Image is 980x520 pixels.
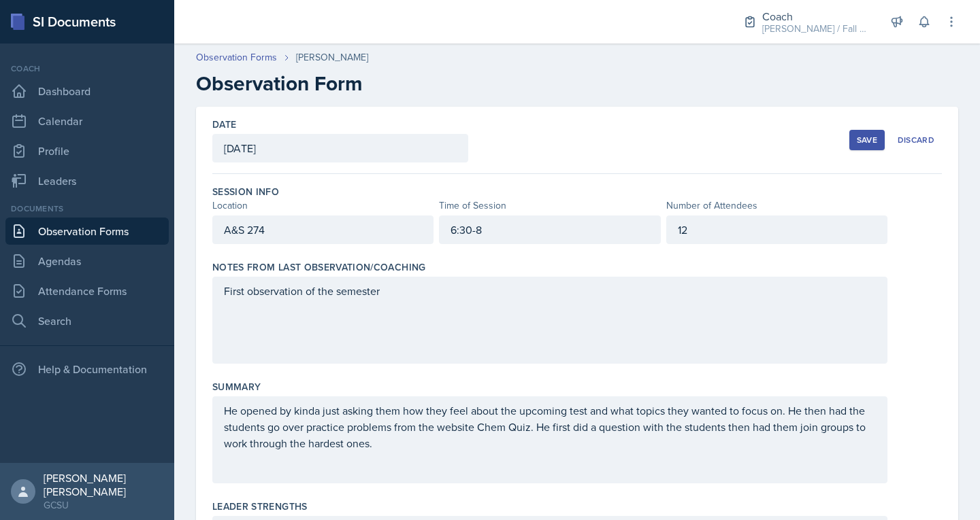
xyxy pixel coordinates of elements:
[5,167,169,194] a: Leaders
[196,71,958,96] h2: Observation Form
[212,118,236,131] label: Date
[5,356,169,383] div: Help & Documentation
[224,402,876,451] p: He opened by kinda just asking them how they feel about the upcoming test and what topics they wa...
[196,50,277,65] a: Observation Forms
[5,247,169,275] a: Agendas
[5,277,169,305] a: Attendance Forms
[666,198,887,213] div: Number of Attendees
[224,283,876,299] p: First observation of the semester
[678,222,876,238] p: 12
[212,198,434,213] div: Location
[762,8,871,24] div: Coach
[857,135,877,145] div: Save
[44,471,163,498] div: [PERSON_NAME] [PERSON_NAME]
[762,22,871,36] div: [PERSON_NAME] / Fall 2025
[898,135,934,145] div: Discard
[224,222,422,238] p: A&S 274
[296,50,368,65] div: [PERSON_NAME]
[212,380,261,394] label: Summary
[849,130,885,150] button: Save
[5,107,169,135] a: Calendar
[5,307,169,334] a: Search
[5,203,169,215] div: Documents
[44,498,163,512] div: GCSU
[212,185,279,198] label: Session Info
[5,63,169,75] div: Coach
[5,218,169,245] a: Observation Forms
[5,137,169,164] a: Profile
[5,77,169,105] a: Dashboard
[439,198,660,213] div: Time of Session
[212,500,308,513] label: Leader Strengths
[212,260,426,274] label: Notes From Last Observation/Coaching
[890,130,942,150] button: Discard
[451,222,649,238] p: 6:30-8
